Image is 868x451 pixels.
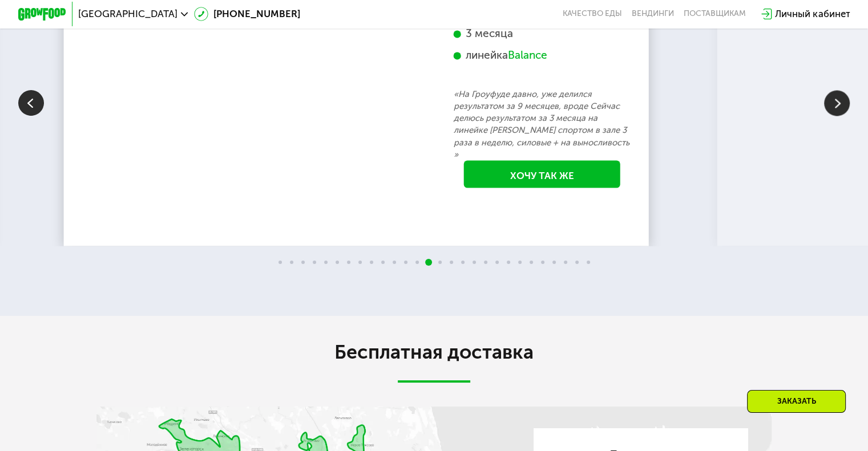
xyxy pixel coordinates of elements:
p: «На Гроуфуде давно, уже делился результатом за 9 месяцев, вроде Сейчас делюсь результатом за 3 ме... [453,88,630,161]
a: [PHONE_NUMBER] [194,7,300,21]
h2: Бесплатная доставка [96,340,772,364]
a: Вендинги [632,9,674,19]
div: Личный кабинет [775,7,850,21]
img: Slide left [18,90,44,116]
div: линейка [453,48,630,62]
div: поставщикам [684,9,746,19]
a: Качество еды [563,9,622,19]
img: Slide right [824,90,850,116]
div: Balance [508,48,547,62]
div: 3 месяца [453,27,630,40]
span: [GEOGRAPHIC_DATA] [78,9,177,19]
a: Хочу так же [463,160,620,188]
div: Заказать [747,390,846,413]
